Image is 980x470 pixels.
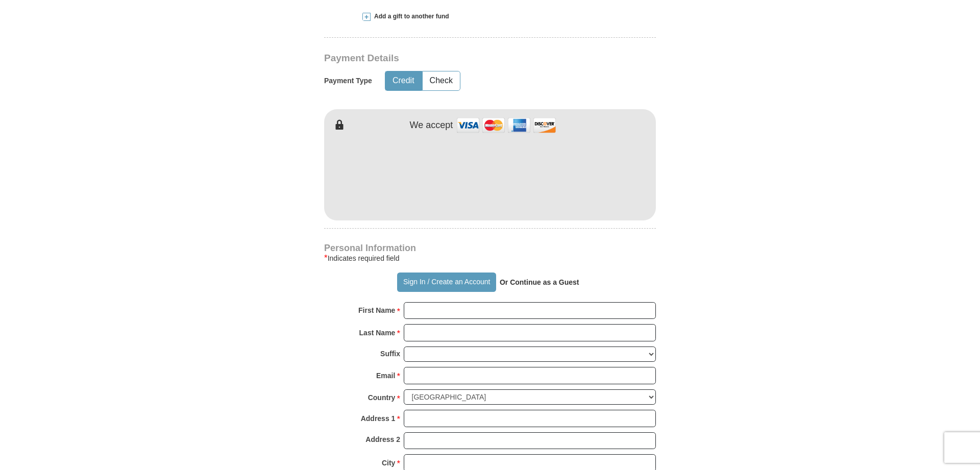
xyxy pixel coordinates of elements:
[382,456,395,470] strong: City
[368,390,396,405] strong: Country
[376,368,395,383] strong: Email
[423,71,460,90] button: Check
[358,303,395,317] strong: First Name
[380,347,400,361] strong: Suffix
[359,326,396,340] strong: Last Name
[371,12,449,21] span: Add a gift to another fund
[365,432,400,447] strong: Address 2
[361,411,396,426] strong: Address 1
[324,244,656,252] h4: Personal Information
[410,120,453,131] h4: We accept
[324,252,656,264] div: Indicates required field
[397,273,496,292] button: Sign In / Create an Account
[324,77,372,85] h5: Payment Type
[455,114,557,136] img: credit cards accepted
[500,278,579,286] strong: Or Continue as a Guest
[324,53,584,64] h3: Payment Details
[385,71,422,90] button: Credit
